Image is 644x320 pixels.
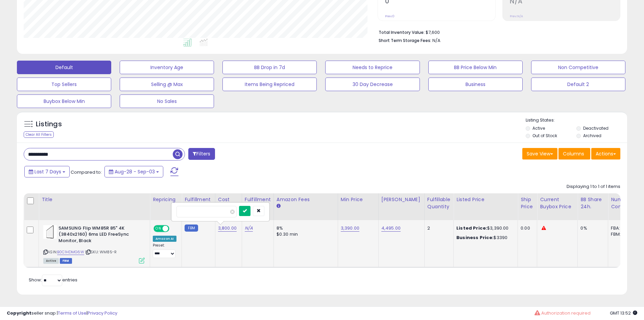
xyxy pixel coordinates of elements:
[43,258,59,264] span: All listings currently available for purchase on Amazon
[427,196,451,210] div: Fulfillable Quantity
[456,234,494,241] b: Business Price:
[185,225,198,232] small: FBM
[532,133,557,138] label: Out of Stock
[591,148,620,159] button: Actions
[42,196,147,203] div: Title
[456,235,512,241] div: $3390
[325,78,420,91] button: 30 Day Decrease
[71,169,102,175] span: Compared to:
[88,310,117,316] a: Privacy Policy
[168,226,179,231] span: OFF
[456,225,512,231] div: $3,390.00
[521,196,534,210] div: Ship Price
[29,277,77,283] span: Show: entries
[381,196,422,203] div: [PERSON_NAME]
[57,249,84,255] a: B0C1HDMG6W
[277,225,333,231] div: 8%
[58,225,141,246] b: SAMSUNG Flip WM85R 85" 4K (3840x2160) 6ms LED FreeSync Monitor, Black
[379,29,425,35] b: Total Inventory Value:
[341,196,376,203] div: Min Price
[34,168,61,175] span: Last 7 Days
[521,225,532,231] div: 0.00
[510,14,523,18] small: Prev: N/A
[153,243,176,258] div: Preset:
[222,78,317,91] button: Items Being Repriced
[379,28,615,36] li: $7,600
[427,225,448,231] div: 2
[153,196,179,203] div: Repricing
[580,196,605,210] div: BB Share 24h.
[610,310,637,316] span: 2025-09-12 13:52 GMT
[580,225,603,231] div: 0%
[7,310,117,317] div: seller snap | |
[153,236,176,242] div: Amazon AI
[7,310,31,316] strong: Copyright
[341,225,359,232] a: 3,390.00
[531,61,625,74] button: Non Competitive
[245,196,271,210] div: Fulfillment Cost
[563,150,584,157] span: Columns
[24,131,54,138] div: Clear All Filters
[120,78,214,91] button: Selling @ Max
[325,61,420,74] button: Needs to Reprice
[60,258,72,264] span: FBM
[218,196,239,203] div: Cost
[611,196,636,210] div: Num of Comp.
[532,125,545,131] label: Active
[522,148,557,159] button: Save View
[120,94,214,108] button: No Sales
[17,78,111,91] button: Top Sellers
[222,61,317,74] button: BB Drop in 7d
[381,225,401,232] a: 4,495.00
[43,225,145,263] div: ASIN:
[154,226,163,231] span: ON
[245,225,253,232] a: N/A
[611,231,633,237] div: FBM: 5
[85,249,117,255] span: | SKU: WM85-R
[531,78,625,91] button: Default 2
[428,78,523,91] button: Business
[24,166,70,177] button: Last 7 Days
[43,225,57,239] img: 21tsPFD2KdL._SL40_.jpg
[218,225,237,232] a: 3,800.00
[432,37,440,44] span: N/A
[540,196,575,210] div: Current Buybox Price
[17,94,111,108] button: Buybox Below Min
[188,148,215,160] button: Filters
[567,184,620,190] div: Displaying 1 to 1 of 1 items
[456,196,515,203] div: Listed Price
[379,38,431,43] b: Short Term Storage Fees:
[120,61,214,74] button: Inventory Age
[277,196,335,203] div: Amazon Fees
[115,168,155,175] span: Aug-28 - Sep-03
[583,133,601,138] label: Archived
[526,117,627,124] p: Listing States:
[104,166,163,177] button: Aug-28 - Sep-03
[185,196,212,203] div: Fulfillment
[456,225,487,231] b: Listed Price:
[428,61,523,74] button: BB Price Below Min
[36,120,62,129] h5: Listings
[558,148,590,159] button: Columns
[611,225,633,231] div: FBA: 0
[385,14,395,18] small: Prev: 0
[583,125,609,131] label: Deactivated
[277,231,333,237] div: $0.30 min
[58,310,87,316] a: Terms of Use
[17,61,111,74] button: Default
[277,203,281,209] small: Amazon Fees.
